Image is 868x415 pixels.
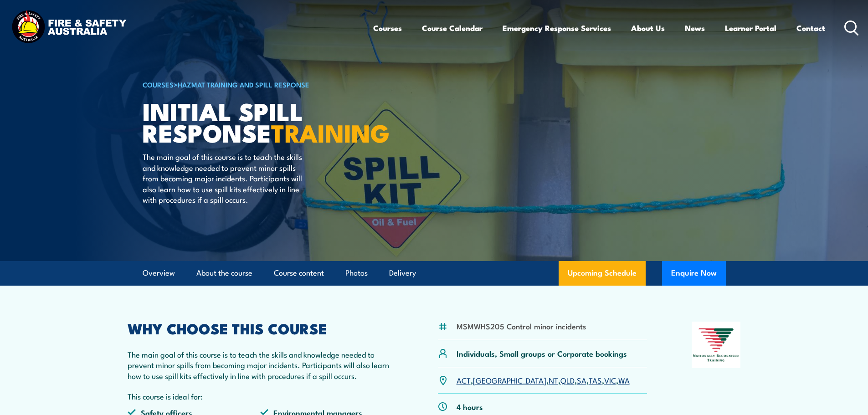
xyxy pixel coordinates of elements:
a: VIC [604,374,616,385]
a: TAS [589,374,602,385]
a: News [685,16,705,40]
p: This course is ideal for: [128,391,394,401]
a: COURSES [143,79,174,89]
a: About Us [631,16,665,40]
a: About the course [196,261,252,285]
a: Course Calendar [422,16,483,40]
a: Course content [274,261,324,285]
a: Overview [143,261,175,285]
p: The main goal of this course is to teach the skills and knowledge needed to prevent minor spills ... [128,349,394,381]
a: Emergency Response Services [503,16,611,40]
li: MSMWHS205 Control minor incidents [457,321,586,331]
strong: TRAINING [271,113,390,151]
p: The main goal of this course is to teach the skills and knowledge needed to prevent minor spills ... [143,151,309,205]
a: Courses [373,16,402,40]
a: NT [549,374,558,385]
a: HAZMAT Training and Spill Response [178,79,309,89]
h2: WHY CHOOSE THIS COURSE [128,322,394,334]
p: 4 hours [457,401,483,412]
a: [GEOGRAPHIC_DATA] [473,374,546,385]
img: Nationally Recognised Training logo. [692,322,741,368]
a: Upcoming Schedule [559,261,646,286]
a: Photos [345,261,368,285]
a: Delivery [389,261,416,285]
a: QLD [560,374,575,385]
a: Contact [796,16,825,40]
button: Enquire Now [662,261,726,286]
a: SA [577,374,586,385]
p: , , , , , , , [457,375,630,385]
a: WA [618,374,630,385]
h1: Initial Spill Response [143,100,368,143]
a: ACT [457,374,471,385]
p: Individuals, Small groups or Corporate bookings [457,348,627,359]
a: Learner Portal [725,16,776,40]
h6: > [143,79,368,90]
